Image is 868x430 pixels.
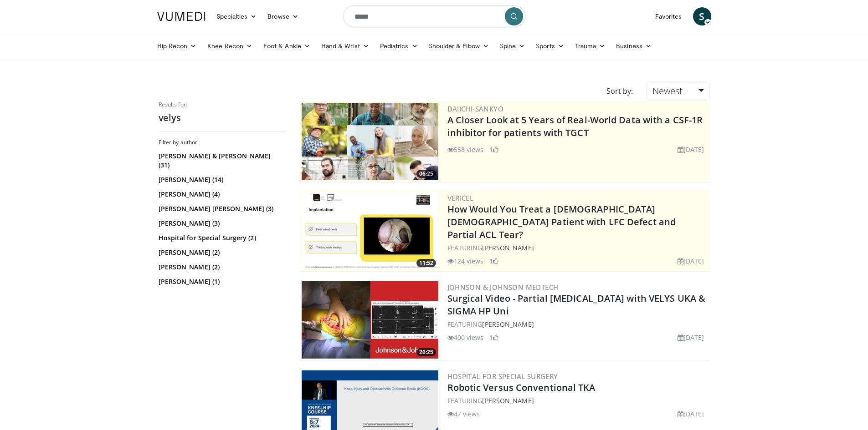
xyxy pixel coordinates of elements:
[157,12,205,21] img: VuMedi Logo
[678,409,704,419] li: [DATE]
[489,256,498,266] li: 1
[447,409,480,419] li: 47 views
[159,219,284,228] a: [PERSON_NAME] (3)
[302,103,438,180] a: 06:25
[316,37,375,55] a: Hand & Wrist
[416,170,436,178] span: 06:25
[652,85,683,97] span: Newest
[447,292,706,317] a: Surgical Video - Partial [MEDICAL_DATA] with VELYS UKA & SIGMA HP Uni
[159,263,284,272] a: [PERSON_NAME] (2)
[447,145,484,154] li: 558 views
[159,204,284,213] a: [PERSON_NAME] [PERSON_NAME] (3)
[423,37,494,55] a: Shoulder & Elbow
[159,233,284,243] a: Hospital for Special Surgery (2)
[447,256,484,266] li: 124 views
[416,348,436,356] span: 26:25
[600,81,640,101] div: Sort by:
[447,193,474,202] a: Vericel
[650,7,688,25] a: Favorites
[611,37,657,55] a: Business
[647,81,709,101] a: Newest
[159,152,284,170] a: [PERSON_NAME] & [PERSON_NAME] (31)
[530,37,570,55] a: Sports
[302,281,438,359] a: 26:25
[159,139,286,146] h3: Filter by author:
[302,103,438,180] img: 93c22cae-14d1-47f0-9e4a-a244e824b022.png.300x170_q85_crop-smart_upscale.jpg
[447,114,703,139] a: A Closer Look at 5 Years of Real-World Data with a CSF-1R inhibitor for patients with TGCT
[302,281,438,359] img: 470f1708-61b8-42d5-b262-e720e03fa3ff.300x170_q85_crop-smart_upscale.jpg
[447,243,708,253] div: FEATURING
[262,7,304,25] a: Browse
[678,145,704,154] li: [DATE]
[482,320,534,329] a: [PERSON_NAME]
[482,243,534,252] a: [PERSON_NAME]
[375,37,423,55] a: Pediatrics
[489,145,498,154] li: 1
[202,37,258,55] a: Knee Recon
[159,248,284,257] a: [PERSON_NAME] (2)
[447,319,708,329] div: FEATURING
[447,283,559,292] a: Johnson & Johnson MedTech
[302,192,438,269] img: 62f325f7-467e-4e39-9fa8-a2cb7d050ecd.300x170_q85_crop-smart_upscale.jpg
[489,333,498,342] li: 1
[447,396,708,405] div: FEATURING
[159,175,284,184] a: [PERSON_NAME] (14)
[678,333,704,342] li: [DATE]
[159,190,284,199] a: [PERSON_NAME] (4)
[678,256,704,266] li: [DATE]
[258,37,316,55] a: Foot & Ankle
[447,104,504,113] a: Daiichi-Sankyo
[570,37,611,55] a: Trauma
[416,259,436,267] span: 11:52
[447,381,596,394] a: Robotic Versus Conventional TKA
[152,37,202,55] a: Hip Recon
[447,333,484,342] li: 400 views
[159,277,284,286] a: [PERSON_NAME] (1)
[159,101,286,108] p: Results for:
[447,203,676,241] a: How Would You Treat a [DEMOGRAPHIC_DATA] [DEMOGRAPHIC_DATA] Patient with LFC Defect and Partial A...
[159,112,286,124] h2: velys
[343,5,525,27] input: Search topics, interventions
[494,37,530,55] a: Spine
[447,372,558,381] a: Hospital for Special Surgery
[211,7,262,25] a: Specialties
[693,7,711,25] a: S
[482,396,534,405] a: [PERSON_NAME]
[302,192,438,269] a: 11:52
